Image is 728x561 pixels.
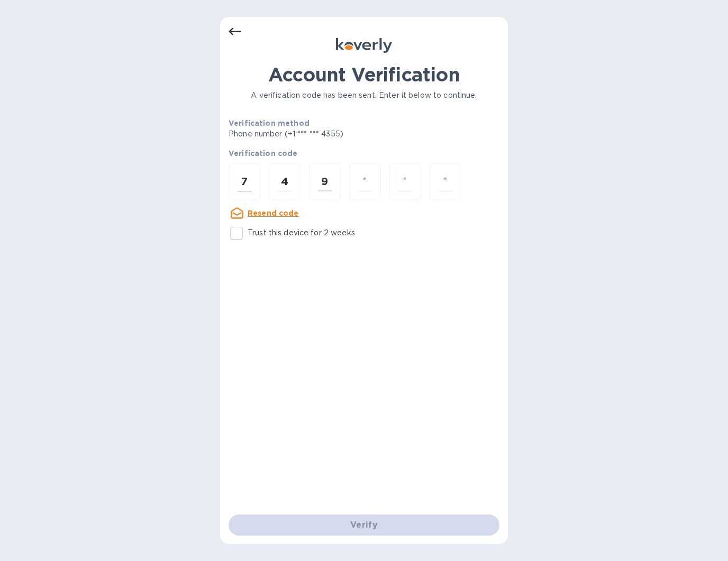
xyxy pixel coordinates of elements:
u: Resend code [248,209,299,217]
p: Phone number (+1 *** *** 4355) [229,128,424,140]
p: Verification code [229,148,499,159]
p: A verification code has been sent. Enter it below to continue. [229,90,499,101]
p: Trust this device for 2 weeks [248,227,355,238]
h1: Account Verification [229,63,499,86]
b: Verification method [229,119,310,127]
